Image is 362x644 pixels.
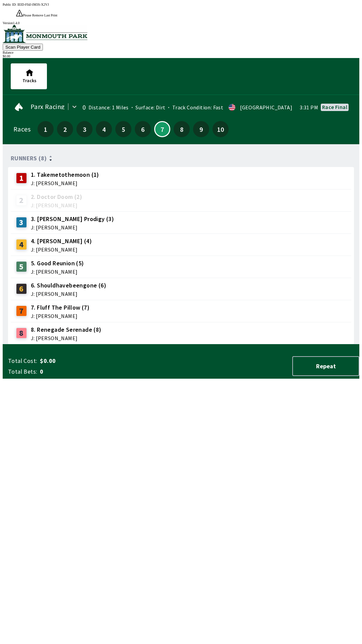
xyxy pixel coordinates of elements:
[31,180,99,186] span: J: [PERSON_NAME]
[214,127,227,131] span: 10
[193,121,209,137] button: 9
[81,105,85,110] div: 0
[31,259,84,268] span: 5. Good Reunion (5)
[17,3,49,6] span: IEID-FI4J-IM3S-X2VJ
[16,328,27,338] div: 8
[31,325,102,334] span: 8. Renegade Serenade (8)
[31,237,92,246] span: 4. [PERSON_NAME] (4)
[135,121,151,137] button: 6
[136,127,149,131] span: 6
[31,291,106,297] span: J: [PERSON_NAME]
[78,127,91,131] span: 3
[38,121,54,137] button: 1
[298,362,353,370] span: Repeat
[13,126,31,132] div: Races
[16,261,27,272] div: 5
[292,356,359,376] button: Repeat
[31,193,82,201] span: 2. Doctor Doom (2)
[16,173,27,183] div: 1
[157,127,168,131] span: 7
[154,121,170,137] button: 7
[88,104,129,111] span: Distance: 1 Miles
[96,121,112,137] button: 4
[31,335,102,341] span: J: [PERSON_NAME]
[322,104,347,110] div: Race final
[98,127,110,131] span: 4
[31,203,82,208] span: J: [PERSON_NAME]
[16,217,27,228] div: 3
[195,127,207,131] span: 9
[40,357,145,365] span: $0.00
[40,368,145,376] span: 0
[3,25,87,43] img: venue logo
[3,21,359,25] div: Version 1.4.0
[175,127,188,131] span: 8
[16,283,27,294] div: 6
[31,215,114,223] span: 3. [PERSON_NAME] Prodigy (3)
[11,63,47,89] button: Tracks
[117,127,130,131] span: 5
[16,239,27,250] div: 4
[16,195,27,206] div: 2
[59,127,71,131] span: 2
[3,3,359,6] div: Public ID:
[115,121,131,137] button: 5
[3,54,359,58] div: $ 0.00
[23,13,57,17] span: Please Remove Last Print
[31,170,99,179] span: 1. Takemetothemoon (1)
[31,225,114,230] span: J: [PERSON_NAME]
[213,121,229,137] button: 10
[174,121,190,137] button: 8
[11,155,351,162] div: Runners (8)
[57,121,73,137] button: 2
[16,306,27,316] div: 7
[39,127,52,131] span: 1
[31,269,84,274] span: J: [PERSON_NAME]
[300,105,318,110] span: 3:31 PM
[31,104,65,109] span: Parx Racing
[11,156,47,161] span: Runners (8)
[31,313,89,319] span: J: [PERSON_NAME]
[31,303,89,312] span: 7. Fluff The Pillow (7)
[76,121,93,137] button: 3
[165,104,223,111] span: Track Condition: Fast
[8,368,37,376] span: Total Bets:
[31,247,92,252] span: J: [PERSON_NAME]
[240,105,292,110] div: [GEOGRAPHIC_DATA]
[8,357,37,365] span: Total Cost:
[22,77,37,84] span: Tracks
[3,51,359,54] div: Balance
[129,104,166,111] span: Surface: Dirt
[31,281,106,290] span: 6. Shouldhavebeengone (6)
[3,44,43,51] button: Scan Player Card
